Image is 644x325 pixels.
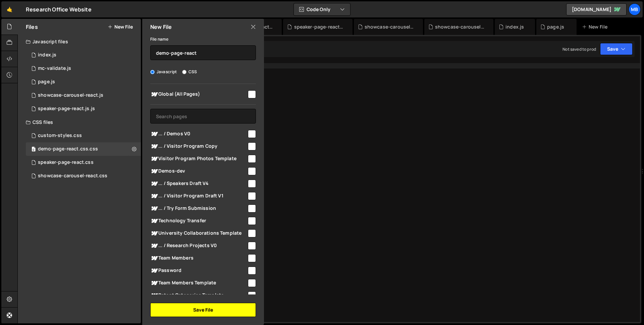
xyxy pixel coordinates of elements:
a: MB [629,3,641,15]
div: 10476/47016.css [26,156,141,169]
div: speaker-page-react.css [38,159,94,166]
span: University Collaborations Template [150,229,247,237]
div: Research Office Website [26,5,92,13]
span: ... / Visitor Program Draft V1 [150,192,247,200]
span: Demos-dev [150,167,247,175]
label: CSS [182,68,197,75]
div: 10476/47462.css [26,142,141,156]
h2: New File [150,23,172,31]
button: Save File [150,303,256,317]
input: CSS [182,70,186,74]
div: showcase-carousel-react.css [365,24,415,30]
div: page.js [38,79,55,85]
div: speaker-page-react.js.js [294,24,344,30]
div: 10476/46986.js [26,62,141,75]
span: ... / Demos V0 [150,130,247,138]
div: 10476/47013.js [26,102,141,115]
div: 10476/23765.js [26,48,141,62]
input: Javascript [150,70,155,74]
div: Javascript files [18,35,141,48]
span: Global (All Pages) [150,90,247,98]
span: Team Members [150,254,247,262]
div: Not saved to prod [562,46,596,52]
span: ... / Speakers Draft V4 [150,180,247,188]
button: Code Only [294,3,350,15]
span: Team Members Template [150,279,247,287]
div: showcase-carousel-react.js [38,92,103,98]
div: 10476/45223.js [26,89,141,102]
div: index.js [38,52,56,58]
input: Name [150,45,256,60]
h2: Files [26,23,38,31]
div: page.js [547,24,564,30]
span: Patent Categories Template [150,291,247,299]
div: index.js [505,24,524,30]
div: 10476/23772.js [26,75,141,89]
span: Password [150,267,247,275]
div: 10476/45224.css [26,169,141,183]
span: ... / Visitor Program Copy [150,142,247,150]
button: New File [108,24,133,30]
span: ... / Try Form Submission [150,204,247,213]
div: 10476/38631.css [26,129,141,142]
div: mc-validate.js [38,65,71,72]
div: speaker-page-react.js.js [38,106,95,112]
div: showcase-carousel-react.js [435,24,485,30]
div: custom-styles.css [38,133,82,139]
span: Visitor Program Photos Template [150,155,247,163]
span: Technology Transfer [150,217,247,225]
span: ... / Research Projects V0 [150,242,247,250]
div: showcase-carousel-react.css [38,173,107,179]
label: Javascript [150,68,177,75]
div: demo-page-react.css.css [38,146,98,152]
div: New File [582,24,610,30]
input: Search pages [150,109,256,124]
label: File name [150,36,168,43]
a: 🤙 [1,1,18,17]
span: 0 [32,147,36,152]
a: [DOMAIN_NAME] [566,3,627,15]
div: CSS files [18,115,141,129]
button: Save [600,43,633,55]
